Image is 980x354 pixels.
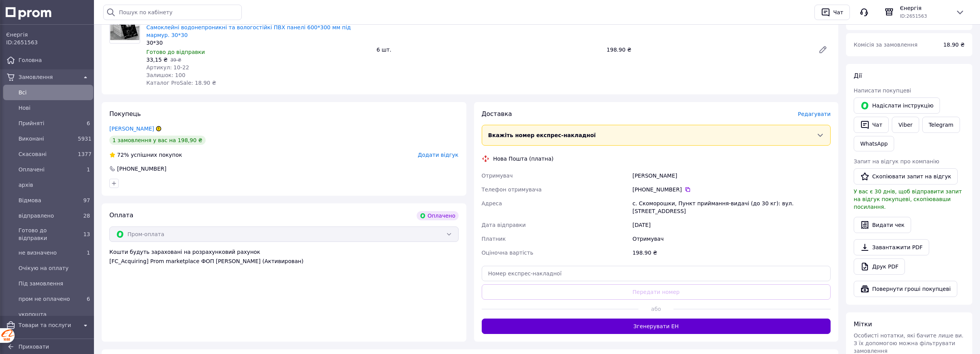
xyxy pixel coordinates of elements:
button: Згенерувати ЕН [482,319,831,334]
div: 30*30 [146,39,370,47]
span: Скасовані [18,150,75,158]
div: 198.90 ₴ [631,246,832,260]
span: Отримувач [482,173,513,179]
div: Кошти будуть зараховані на розрахунковий рахунок [109,248,459,265]
span: 1377 [78,151,92,157]
span: Єнергія [6,31,90,39]
a: Друк PDF [854,258,905,275]
span: 1 [87,250,90,256]
span: відправлено [18,212,75,220]
span: Очікую на оплату [18,264,90,272]
span: Відмова [18,196,75,204]
button: Чат [814,5,850,20]
div: [PERSON_NAME] [631,169,832,183]
span: Мітки [854,320,872,328]
span: Оплачені [18,166,75,173]
div: 1 замовлення у вас на 198,90 ₴ [109,136,206,145]
input: Пошук по кабінету [103,5,242,20]
span: Додати відгук [418,152,458,158]
a: Завантажити PDF [854,239,929,255]
span: Оціночна вартість [482,250,533,256]
span: Прийняті [18,119,75,127]
span: Дії [854,72,862,79]
span: 72% [117,152,129,158]
span: 39 ₴ [170,57,181,63]
span: Вкажіть номер експрес-накладної [488,132,596,138]
span: Адреса [482,200,502,206]
div: Оплачено [417,211,458,220]
span: Під замовлення [18,280,90,287]
span: Готово до відправки [146,49,205,55]
span: Телефон отримувача [482,186,542,193]
span: ID: 2651563 [900,13,927,19]
span: 1 [87,166,90,173]
span: Єнергія [900,4,949,12]
div: 198.90 ₴ [603,44,812,55]
button: Видати чек [854,217,911,233]
div: Чат [832,7,845,18]
span: У вас є 30 днів, щоб відправити запит на відгук покупцеві, скопіювавши посилання. [854,188,962,210]
span: Нові [18,104,90,112]
a: Редагувати [815,42,831,57]
span: 97 [83,197,90,203]
span: Комісія за замовлення [854,42,918,48]
span: Оплата [109,211,133,219]
span: Написати покупцеві [854,87,911,94]
span: Покупець [109,110,141,117]
span: Особисті нотатки, які бачите лише ви. З їх допомогою можна фільтрувати замовлення [854,332,963,354]
span: Запит на відгук про компанію [854,158,939,164]
img: Самоклейні водонепроникні та вологостійкі ПВХ панелі 600*300 мм під мармур. 30*30 [110,16,140,40]
span: Замовлення [18,73,78,81]
span: 28 [83,213,90,219]
div: [FC_Acquiring] Prom marketplace ФОП [PERSON_NAME] (Активирован) [109,257,459,265]
span: 6 [87,120,90,126]
span: не визначено [18,249,75,257]
span: Виконані [18,135,75,143]
span: Дата відправки [482,222,526,228]
span: Платник [482,236,506,242]
a: Viber [892,117,919,133]
span: 6 [87,296,90,302]
span: Артикул: 10-22 [146,64,189,70]
button: Чат [854,117,889,133]
span: 13 [83,231,90,237]
span: пром не оплачено [18,295,75,303]
span: Готово до відправки [18,226,75,242]
span: Редагувати [798,111,831,117]
span: [DEMOGRAPHIC_DATA] [18,338,90,346]
span: 5931 [78,136,92,142]
input: Номер експрес-накладної [482,266,831,281]
span: ID: 2651563 [6,39,38,45]
span: укрпошта [18,310,90,318]
a: [PERSON_NAME] [109,126,154,132]
span: або [638,305,673,313]
a: Telegram [922,117,960,133]
button: Надіслати інструкцію [854,97,940,114]
span: архів [18,181,90,189]
div: Нова Пошта (платна) [491,155,556,163]
span: Головна [18,56,90,64]
span: Приховати [18,344,49,350]
div: [DATE] [631,218,832,232]
a: Самоклейні водонепроникні та вологостійкі ПВХ панелі 600*300 мм під мармур. 30*30 [146,24,351,38]
div: [PHONE_NUMBER] [632,186,831,193]
div: [PHONE_NUMBER] [116,165,167,173]
div: успішних покупок [109,151,182,159]
span: Товари та послуги [18,321,78,329]
span: 33,15 ₴ [146,57,168,63]
button: Повернути гроші покупцеві [854,281,957,297]
span: Доставка [482,110,512,117]
div: Отримувач [631,232,832,246]
span: 18.90 ₴ [943,42,965,48]
a: WhatsApp [854,136,894,151]
span: Залишок: 100 [146,72,185,78]
button: Скопіювати запит на відгук [854,168,958,185]
div: с. Скоморошки, Пункт приймання-видачі (до 30 кг): вул. [STREET_ADDRESS] [631,196,832,218]
span: Всi [18,89,90,96]
span: Каталог ProSale: 18.90 ₴ [146,80,216,86]
div: 6 шт. [374,44,604,55]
